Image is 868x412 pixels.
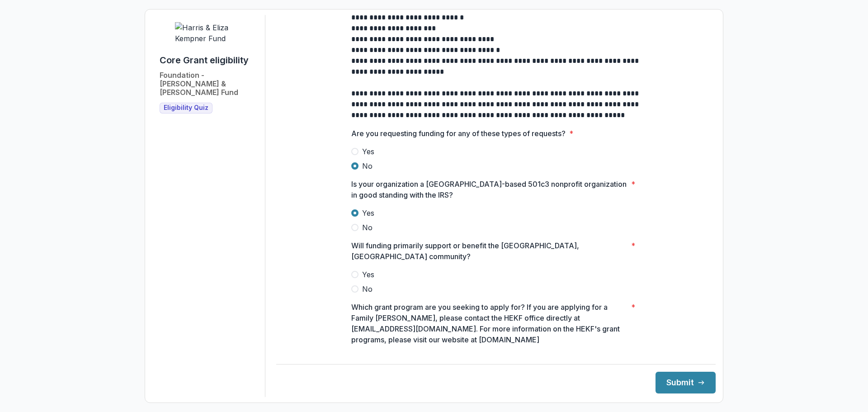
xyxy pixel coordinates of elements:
span: Yes [362,208,374,218]
p: Which grant program are you seeking to apply for? If you are applying for a Family [PERSON_NAME],... [351,302,627,345]
p: Are you requesting funding for any of these types of requests? [351,128,566,139]
span: No [362,284,373,294]
p: Will funding primarily support or benefit the [GEOGRAPHIC_DATA], [GEOGRAPHIC_DATA] community? [351,240,627,262]
span: Eligibility Quiz [164,104,208,112]
h2: Foundation - [PERSON_NAME] & [PERSON_NAME] Fund [160,71,258,97]
img: Harris & Eliza Kempner Fund [175,22,243,44]
p: Is your organization a [GEOGRAPHIC_DATA]-based 501c3 nonprofit organization in good standing with... [351,179,627,200]
span: Yes [362,146,374,157]
h1: Core Grant eligibility [160,55,249,66]
span: No [362,222,373,233]
span: No [362,161,373,171]
button: Submit [656,372,716,393]
span: Yes [362,269,374,280]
